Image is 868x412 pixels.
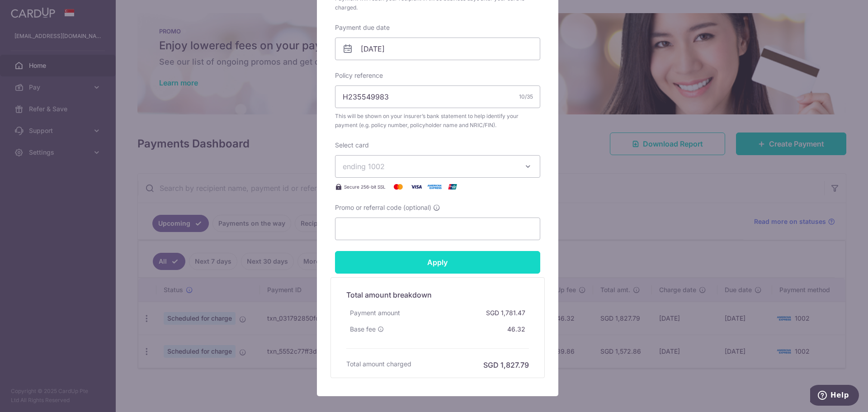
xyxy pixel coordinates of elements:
[346,289,529,300] h5: Total amount breakdown
[810,385,859,407] iframe: Opens a widget where you can find more information
[425,181,443,192] img: American Express
[504,321,529,337] div: 46.32
[407,181,425,192] img: Visa
[519,92,533,101] div: 10/35
[350,325,376,334] span: Base fee
[335,112,540,130] span: This will be shown on your insurer’s bank statement to help identify your payment (e.g. policy nu...
[335,251,540,274] input: Apply
[346,360,411,369] h6: Total amount charged
[335,155,540,178] button: ending 1002
[343,162,385,171] span: ending 1002
[483,360,529,370] h6: SGD 1,827.79
[344,183,386,190] span: Secure 256-bit SSL
[335,71,383,80] label: Policy reference
[346,305,404,321] div: Payment amount
[443,181,462,192] img: UnionPay
[335,203,431,212] span: Promo or referral code (optional)
[335,141,369,150] label: Select card
[389,181,407,192] img: Mastercard
[335,23,390,32] label: Payment due date
[335,38,540,60] input: DD / MM / YYYY
[482,305,529,321] div: SGD 1,781.47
